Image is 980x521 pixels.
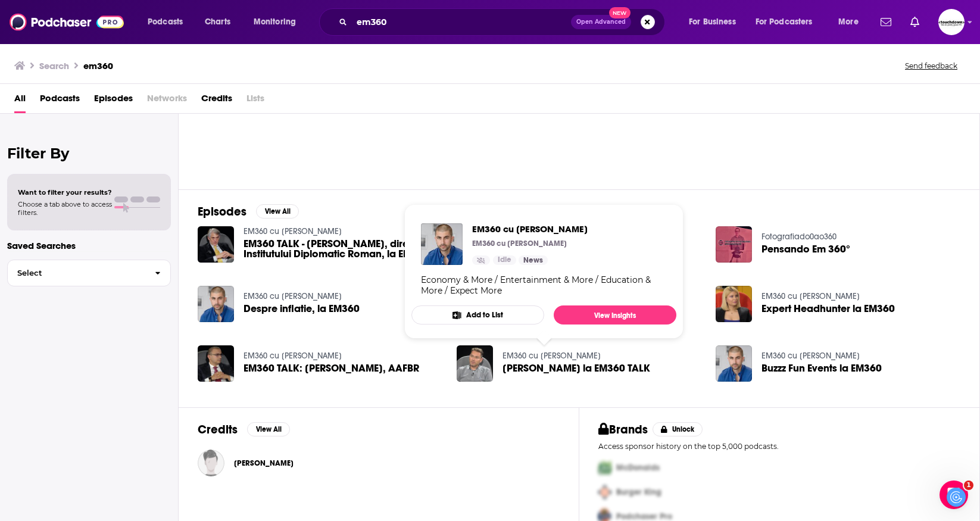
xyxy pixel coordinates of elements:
[421,223,463,265] a: EM360 cu Adi Maniutiu
[198,204,246,219] h2: Episodes
[83,60,113,71] h3: em360
[244,363,419,373] span: EM360 TALK: [PERSON_NAME], AAFBR
[234,458,294,468] span: [PERSON_NAME]
[598,442,960,451] p: Access sponsor history on the top 5,000 podcasts.
[8,269,145,277] span: Select
[198,204,299,219] a: EpisodesView All
[901,61,961,71] button: Send feedback
[716,226,752,263] img: Pensando Em 360°
[493,255,516,265] a: Idle
[14,89,26,113] a: All
[198,422,290,437] a: CreditsView All
[39,60,69,71] h3: Search
[716,286,752,322] a: Expert Headhunter la EM360
[681,13,751,32] button: open menu
[244,226,342,236] a: EM360 cu Adi Maniutiu
[40,89,80,113] a: Podcasts
[830,13,873,32] button: open menu
[716,345,752,382] img: Buzzz Fun Events la EM360
[244,239,442,259] a: EM360 TALK - Dan Petre, directorul Institutului Diplomatic Roman, la EM360
[748,13,830,32] button: open menu
[256,204,299,219] button: View All
[594,456,616,480] img: First Pro Logo
[472,223,588,235] span: EM360 cu [PERSON_NAME]
[457,345,493,382] img: Dan Manolescu la EM360 TALK
[411,305,544,325] button: Add to List
[427,64,434,170] div: 0
[598,422,648,437] h2: Brands
[906,12,924,32] a: Show notifications dropdown
[244,239,442,259] span: EM360 TALK - [PERSON_NAME], directorul Institutului Diplomatic Roman, la EM360
[198,422,238,437] h2: Credits
[198,444,560,482] button: Max KurtonMax Kurton
[7,260,171,286] button: Select
[245,13,311,32] button: open menu
[205,14,230,30] span: Charts
[616,463,660,473] span: McDonalds
[498,254,511,266] span: Idle
[503,363,650,373] a: Dan Manolescu la EM360 TALK
[148,14,183,30] span: Podcasts
[761,304,895,314] a: Expert Headhunter la EM360
[609,7,631,18] span: New
[198,226,234,263] img: EM360 TALK - Dan Petre, directorul Institutului Diplomatic Roman, la EM360
[964,481,973,490] span: 1
[244,363,419,373] a: EM360 TALK: Iancu Guda, AAFBR
[421,274,667,296] div: Economy & More / Entertainment & More / Education & More / Expect More
[198,450,224,476] img: Max Kurton
[838,14,859,30] span: More
[761,363,882,373] a: Buzzz Fun Events la EM360
[653,422,703,436] button: Unlock
[761,291,860,301] a: EM360 cu Adi Maniutiu
[94,89,133,113] a: Episodes
[139,13,198,32] button: open menu
[246,89,264,113] span: Lists
[761,244,850,254] a: Pensando Em 360°
[10,11,124,33] img: Podchaser - Follow, Share and Rate Podcasts
[938,9,965,35] span: Logged in as jvervelde
[503,351,601,361] a: EM360 cu Adi Maniutiu
[197,13,238,32] a: Charts
[938,9,965,35] img: User Profile
[576,19,626,25] span: Open Advanced
[18,200,112,217] span: Choose a tab above to access filters.
[876,12,896,32] a: Show notifications dropdown
[519,255,548,265] a: News
[472,239,567,248] p: EM360 cu [PERSON_NAME]
[247,422,290,436] button: View All
[324,60,439,175] a: 0
[198,286,234,322] a: Despre inflatie, la EM360
[503,363,650,373] span: [PERSON_NAME] la EM360 TALK
[244,304,360,314] span: Despre inflatie, la EM360
[756,14,813,30] span: For Podcasters
[244,291,342,301] a: EM360 cu Adi Maniutiu
[761,232,837,242] a: Fotografiado0ao360
[147,89,187,113] span: Networks
[18,188,112,196] span: Want to filter your results?
[352,13,571,32] input: Search podcasts, credits, & more...
[198,345,234,382] img: EM360 TALK: Iancu Guda, AAFBR
[244,351,342,361] a: EM360 cu Adi Maniutiu
[594,480,616,504] img: Second Pro Logo
[571,15,631,29] button: Open AdvancedNew
[554,305,676,325] a: View Insights
[7,145,171,162] h2: Filter By
[201,89,232,113] a: Credits
[7,240,171,251] p: Saved Searches
[330,8,676,36] div: Search podcasts, credits, & more...
[472,223,588,235] a: EM360 cu Adi Maniutiu
[689,14,736,30] span: For Business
